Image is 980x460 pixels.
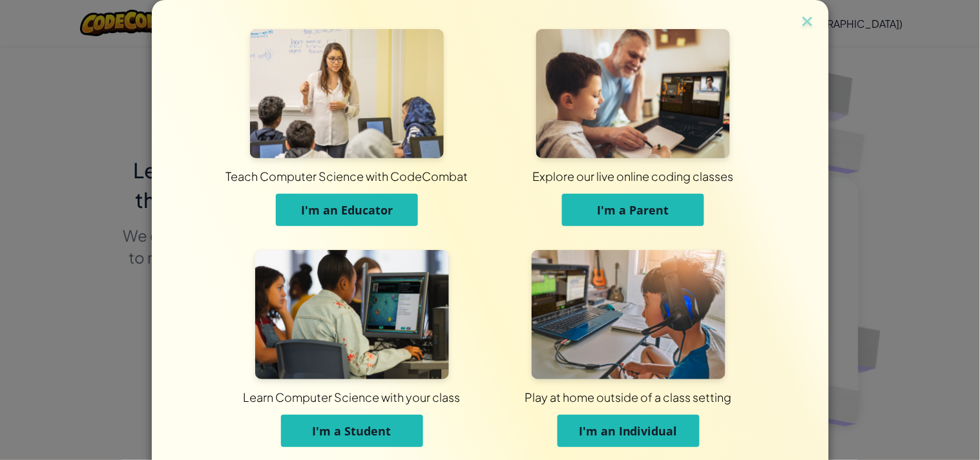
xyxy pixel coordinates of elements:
[799,13,816,32] img: close icon
[579,423,678,439] span: I'm an Individual
[536,29,730,158] img: For Parents
[598,202,669,218] span: I'm a Parent
[276,194,418,226] button: I'm an Educator
[250,29,444,158] img: For Educators
[311,389,946,405] div: Play at home outside of a class setting
[562,194,704,226] button: I'm a Parent
[301,168,966,184] div: Explore our live online coding classes
[313,423,391,439] span: I'm a Student
[558,415,700,447] button: I'm an Individual
[255,250,449,379] img: For Students
[532,250,725,379] img: For Individuals
[281,415,423,447] button: I'm a Student
[301,202,393,218] span: I'm an Educator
